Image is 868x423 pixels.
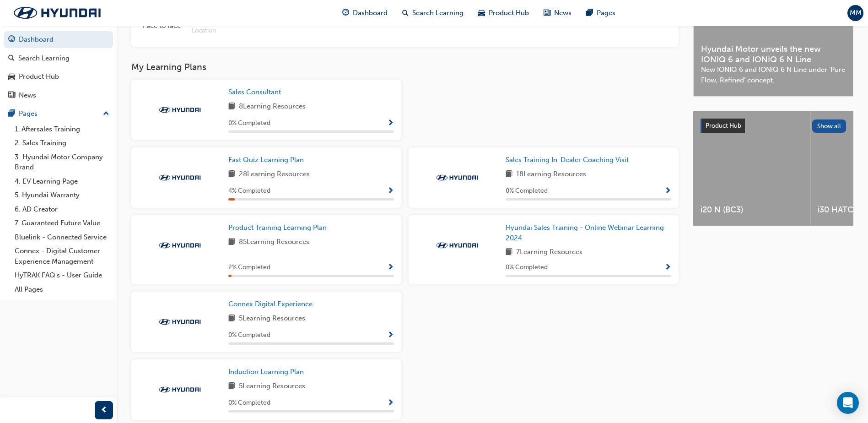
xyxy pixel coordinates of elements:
a: search-iconSearch Learning [395,4,471,22]
a: pages-iconPages [579,4,623,22]
a: Connex Digital Experience [228,299,316,309]
span: 8 Learning Resources [239,101,306,113]
span: book-icon [228,101,235,113]
span: book-icon [228,313,235,325]
a: Product HubShow all [701,119,846,133]
span: Sales Training In-Dealer Coaching Visit [506,156,629,164]
span: prev-icon [101,405,108,416]
a: 6. AD Creator [11,202,113,217]
a: Search Learning [4,50,113,67]
a: Bluelink - Connected Service [11,230,113,244]
span: Search Learning [412,8,464,18]
span: Show Progress [387,264,394,272]
span: book-icon [506,169,512,180]
span: search-icon [402,7,409,19]
button: Show Progress [387,118,394,129]
a: news-iconNews [536,4,579,22]
span: Show Progress [387,331,394,340]
span: guage-icon [8,36,15,44]
a: News [4,87,113,104]
h3: My Learning Plans [131,62,679,72]
span: Dashboard [353,8,388,18]
button: Show Progress [664,262,671,273]
a: Sales Training In-Dealer Coaching Visit [506,155,632,165]
span: 28 Learning Resources [239,169,310,180]
div: Search Learning [18,53,70,64]
span: 0 % Completed [228,398,270,408]
a: Product Training Learning Plan [228,222,330,233]
a: 7. Guaranteed Future Value [11,216,113,230]
a: Hyundai Sales Training - Online Webinar Learning 2024 [506,222,671,243]
span: Induction Learning Plan [228,368,304,376]
span: New IONIQ 6 and IONIQ 6 N Line under ‘Pure Flow, Refined’ concept. [701,65,846,85]
span: 0 % Completed [228,330,270,341]
img: Trak [155,385,205,394]
span: car-icon [8,73,15,81]
span: Show Progress [664,187,671,195]
a: car-iconProduct Hub [471,4,536,22]
div: News [19,90,36,101]
span: pages-icon [586,7,593,19]
button: DashboardSearch LearningProduct HubNews [4,29,113,105]
a: 3. Hyundai Motor Company Brand [11,150,113,174]
button: Show Progress [387,185,394,197]
div: Product Hub [19,71,59,82]
span: Show Progress [664,264,671,272]
img: Trak [155,105,205,114]
span: car-icon [478,7,485,19]
button: Show all [812,119,846,133]
span: Product Hub [706,122,741,130]
button: Pages [4,105,113,122]
img: Trak [155,173,205,182]
span: guage-icon [342,7,349,19]
span: 0 % Completed [506,262,548,273]
a: 4. EV Learning Page [11,174,113,189]
a: All Pages [11,282,113,297]
a: Fast Quiz Learning Plan [228,155,307,165]
img: Trak [155,241,205,250]
span: Show Progress [387,187,394,195]
button: MM [847,5,863,21]
img: Trak [432,173,482,182]
span: Show Progress [387,399,394,407]
span: Sales Consultant [228,88,281,96]
span: news-icon [544,7,550,19]
span: 18 Learning Resources [516,169,586,180]
a: i20 N (BC3) [693,111,810,226]
button: Show Progress [387,397,394,409]
span: book-icon [228,381,235,392]
span: News [554,8,571,18]
span: Pages [597,8,615,18]
span: news-icon [8,92,15,100]
a: Sales Consultant [228,87,285,98]
span: book-icon [228,169,235,180]
img: Trak [432,241,482,250]
span: 4 % Completed [228,186,270,196]
span: 7 Learning Resources [516,247,582,258]
span: 0 % Completed [506,186,548,196]
span: Hyundai Sales Training - Online Webinar Learning 2024 [506,223,664,242]
div: Open Intercom Messenger [837,392,859,414]
a: Product Hub [4,68,113,85]
span: book-icon [506,247,512,258]
button: Show Progress [387,262,394,273]
div: Pages [19,108,38,119]
a: Induction Learning Plan [228,367,307,377]
img: Trak [155,317,205,326]
span: 5 Learning Resources [239,313,305,325]
a: 1. Aftersales Training [11,122,113,136]
span: Hyundai Motor unveils the new IONIQ 6 and IONIQ 6 N Line [701,44,846,65]
button: Show Progress [664,185,671,197]
span: Fast Quiz Learning Plan [228,156,304,164]
span: 0 % Completed [228,118,270,129]
img: Trak [5,3,110,22]
a: Dashboard [4,31,113,48]
span: Product Hub [489,8,529,18]
span: search-icon [8,54,15,63]
span: Show Progress [387,119,394,128]
span: 85 Learning Resources [239,237,309,248]
span: 2 % Completed [228,262,270,273]
span: pages-icon [8,110,15,118]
